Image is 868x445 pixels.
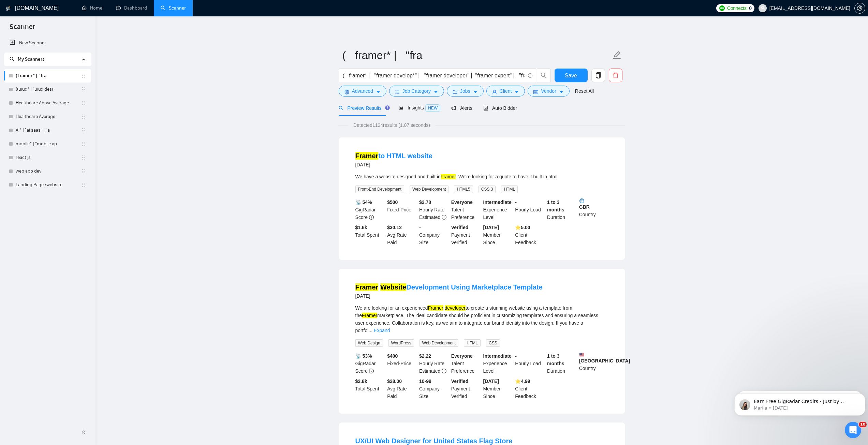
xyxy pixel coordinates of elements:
[546,352,578,375] div: Duration
[362,313,377,318] mark: Framer
[355,339,383,347] span: Web Design
[389,86,444,97] button: barsJob Categorycaret-down
[760,6,765,11] span: user
[451,225,469,230] b: Verified
[501,186,518,193] span: HTML
[419,379,431,384] b: 10-99
[418,198,450,221] div: Hourly Rate
[388,339,414,347] span: WordPress
[418,352,450,375] div: Hourly Rate
[355,152,379,160] mark: Framer
[418,377,450,400] div: Company Size
[10,56,45,62] span: My Scanners
[579,352,584,357] img: 🇺🇸
[349,121,435,129] span: Detected 1124 results (1.07 seconds)
[428,305,443,311] mark: Framer
[609,69,622,82] button: delete
[355,161,432,169] div: [DATE]
[555,69,588,82] button: Save
[533,89,538,94] span: idcard
[579,198,584,203] img: 🌐
[386,224,418,246] div: Avg Rate Paid
[859,422,867,427] span: 10
[515,379,530,384] b: ⭐️ 4.99
[451,199,473,205] b: Everyone
[514,89,519,94] span: caret-down
[473,89,478,94] span: caret-down
[355,379,367,384] b: $ 2.8k
[354,224,386,246] div: Total Spent
[425,104,440,112] span: NEW
[81,128,86,133] span: holder
[609,72,622,78] span: delete
[368,328,372,333] span: ...
[514,224,546,246] div: Client Feedback
[528,86,569,97] button: idcardVendorcaret-down
[81,114,86,119] span: holder
[339,105,388,111] span: Preview Results
[81,141,86,147] span: holder
[374,328,390,333] a: Expand
[16,137,81,151] a: mobile* | "mobile ap
[355,283,543,291] a: Framer WebsiteDevelopment Using Marketplace Template
[483,353,512,359] b: Intermediate
[355,304,608,334] div: We are looking for an experienced to create a stunning website using a template from the marketpl...
[578,198,610,221] div: Country
[492,89,497,94] span: user
[352,87,373,95] span: Advanced
[16,96,81,110] a: Healthcare Above Average
[16,151,81,164] a: react js
[419,225,421,230] b: -
[591,69,605,82] button: copy
[420,339,459,347] span: Web Development
[355,173,608,180] div: We have a website designed and built in . We're looking for a quote to have it built in html.
[719,5,725,11] img: upwork-logo.png
[343,71,525,80] input: Search Freelance Jobs...
[450,198,482,221] div: Talent Preference
[483,225,499,230] b: [DATE]
[410,186,449,193] span: Web Development
[339,106,343,110] span: search
[4,96,91,110] li: Healthcare Above Average
[18,56,45,62] span: My Scanners
[387,379,402,384] b: $28.00
[16,164,81,178] a: web app dev
[447,86,484,97] button: folderJobscaret-down
[402,87,431,95] span: Job Category
[515,199,517,205] b: -
[16,110,81,123] a: Healthcare Average
[451,353,473,359] b: Everyone
[81,155,86,160] span: holder
[442,369,446,373] span: exclamation-circle
[81,429,88,436] span: double-left
[355,283,379,291] mark: Framer
[387,353,398,359] b: $ 400
[342,47,611,64] input: Scanner name...
[354,198,386,221] div: GigRadar Score
[10,36,86,50] a: New Scanner
[354,352,386,375] div: GigRadar Score
[445,305,466,311] mark: developer
[483,199,512,205] b: Intermediate
[4,69,91,83] li: ( framer* | "fra
[727,4,748,12] span: Connects:
[441,174,456,179] mark: Framer
[451,106,456,110] span: notification
[4,83,91,96] li: ((uiux* | "uiux desi
[354,377,386,400] div: Total Spent
[579,352,630,364] b: [GEOGRAPHIC_DATA]
[81,87,86,92] span: holder
[4,137,91,151] li: mobile* | "mobile ap
[4,164,91,178] li: web app dev
[537,69,550,82] button: search
[514,352,546,375] div: Hourly Load
[546,198,578,221] div: Duration
[387,225,402,230] b: $30.12
[419,368,440,374] span: Estimated
[419,199,431,205] b: $ 2.78
[355,292,543,300] div: [DATE]
[418,224,450,246] div: Company Size
[355,199,372,205] b: 📡 54%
